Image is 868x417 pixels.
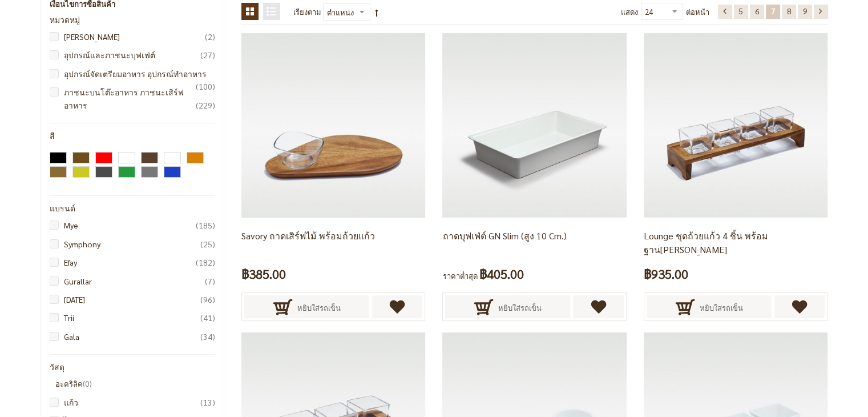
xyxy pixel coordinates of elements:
[798,5,812,19] a: 9
[573,295,624,318] a: เพิ่มไปยังรายการโปรด
[782,5,796,19] a: 8
[55,219,216,231] a: Mye
[774,295,825,318] a: เพิ่มไปยังรายการโปรด
[55,293,216,306] a: [DATE]
[50,363,216,372] div: วัสดุ
[644,119,827,129] a: chip&dip, dip dishes, tabletop, muti-purpose trays, serving platters, serving trays, serving piec...
[50,205,216,213] div: แบรนด์
[241,33,425,217] img: muti-purpose trays, serving platters, serving trays, serving pieces, food display, food presentat...
[55,86,216,111] a: ภาชนะบนโต๊ะอาหาร ภาชนะเสิร์ฟอาหาร
[734,5,748,19] a: 5
[297,295,341,320] span: หยิบใส่รถเข็น
[55,311,216,324] a: Trii
[55,275,216,287] a: Gurallar
[755,6,759,16] span: 6
[442,271,477,280] span: ราคาต่ำสุด
[644,263,688,284] span: ฿935.00
[200,238,215,250] span: 25
[196,80,215,93] span: 100
[241,263,286,284] span: ฿385.00
[83,379,92,388] span: 0
[200,49,215,61] span: 27
[55,238,216,250] a: Symphony
[479,263,523,284] span: ฿405.00
[196,219,215,231] span: 185
[621,7,638,17] span: แสดง
[200,311,215,324] span: 41
[644,230,768,255] a: Lounge ชุดถ้วยแก้ว 4 ชิ้น พร้อมฐาน[PERSON_NAME]
[293,3,321,21] label: เรียงตาม
[55,378,216,390] li: อะคริลิค
[50,132,216,141] div: สี
[50,16,216,25] div: หมวดหมู่
[55,396,216,408] a: แก้ว
[787,6,791,16] span: 8
[241,119,425,129] a: muti-purpose trays, serving platters, serving trays, serving pieces, food display, food presentat...
[241,3,259,20] strong: ตาราง
[372,295,423,318] a: เพิ่มไปยังรายการโปรด
[200,396,215,408] span: 13
[55,49,216,61] a: อุปกรณ์และภาชนะบุฟเฟ่ต์
[686,3,709,21] span: ต่อหน้า
[700,295,743,320] span: หยิบใส่รถเข็น
[244,295,369,318] button: หยิบใส่รถเข็น
[55,256,216,268] a: Efay
[200,330,215,343] span: 34
[205,275,215,287] span: 7
[55,330,216,343] a: Gala
[55,67,216,80] a: อุปกรณ์จัดเตรียมอาหาร อุปกรณ์ทำอาหาร
[241,230,375,242] a: Savory ถาดเสิร์ฟไม้ พร้อมถ้วยแก้ว
[647,295,772,318] button: หยิบใส่รถเข็น
[200,293,215,306] span: 96
[442,33,626,217] img: GN pan, food pan, food serving tray, melamine gastronorm, gastronorm foor pans, gastronorm tray s...
[644,33,827,217] img: chip&dip, dip dishes, tabletop, muti-purpose trays, serving platters, serving trays, serving piec...
[196,256,215,268] span: 182
[205,30,215,43] span: 2
[803,6,807,16] span: 9
[196,99,215,111] span: 229
[750,5,764,19] a: 6
[445,295,570,318] button: หยิบใส่รถเข็น
[442,119,626,129] a: GN pan, food pan, food serving tray, melamine gastronorm, gastronorm foor pans, gastronorm tray s...
[771,6,775,16] span: 7
[739,6,743,16] span: 5
[498,295,542,320] span: หยิบใส่รถเข็น
[55,30,216,43] a: [PERSON_NAME]
[442,230,566,242] a: ถาดบุฟเฟ่ต์ GN Slim (สูง 10 cm.)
